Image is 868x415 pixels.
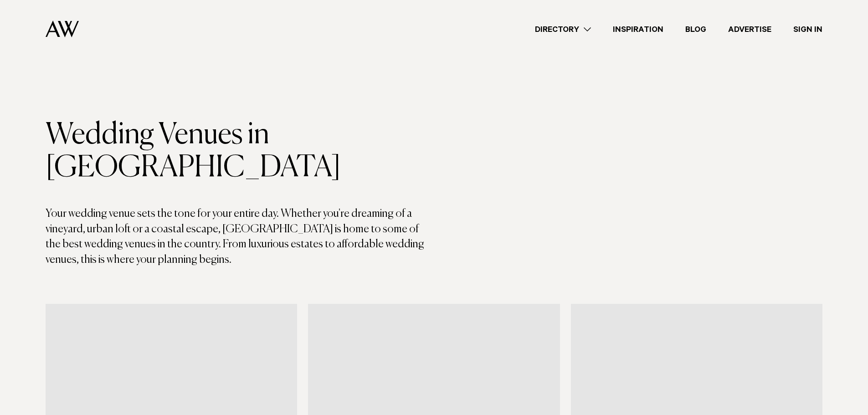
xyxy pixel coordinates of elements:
[46,119,434,184] h1: Wedding Venues in [GEOGRAPHIC_DATA]
[524,23,602,36] a: Directory
[717,23,782,36] a: Advertise
[602,23,674,36] a: Inspiration
[46,206,434,267] p: Your wedding venue sets the tone for your entire day. Whether you're dreaming of a vineyard, urba...
[46,20,79,37] img: Auckland Weddings Logo
[782,23,833,36] a: Sign In
[674,23,717,36] a: Blog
